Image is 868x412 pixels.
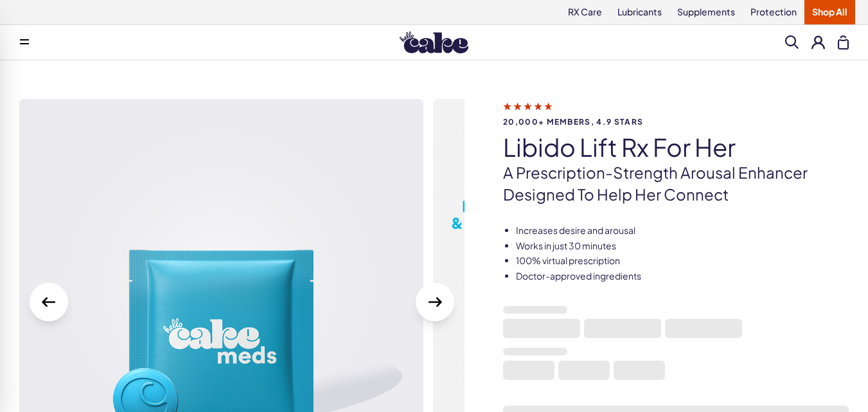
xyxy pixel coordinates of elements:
img: Hello Cake [400,31,468,53]
li: Doctor-approved ingredients [516,270,849,283]
li: 100% virtual prescription [516,255,849,267]
button: Next Slide [416,283,454,321]
span: 20,000+ members, 4.9 stars [503,118,849,126]
button: Previous slide [30,283,68,321]
a: 20,000+ members, 4.9 stars [503,100,849,126]
li: Works in just 30 minutes [516,240,849,253]
p: A prescription-strength arousal enhancer designed to help her connect [503,162,849,205]
li: Increases desire and arousal [516,224,849,237]
h1: Libido Lift Rx For Her [503,134,849,161]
